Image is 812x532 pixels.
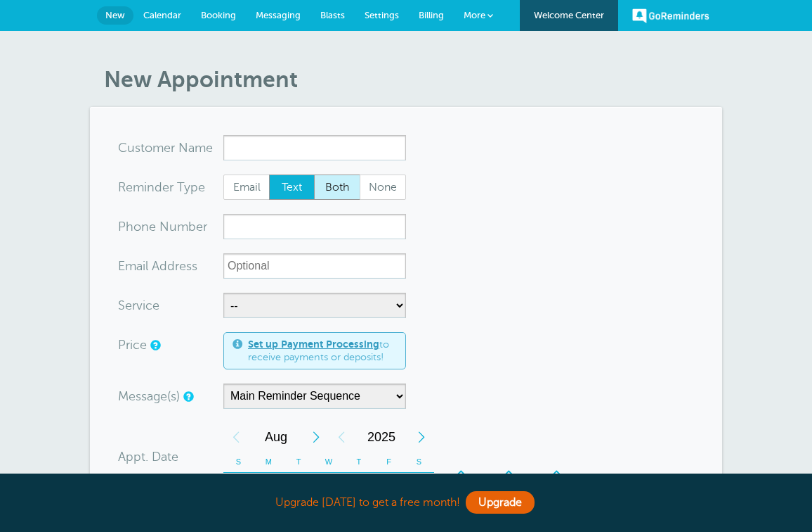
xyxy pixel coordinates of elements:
[143,10,181,20] span: Calendar
[409,423,434,451] div: Next Year
[314,473,344,501] div: Wednesday, July 30
[223,175,270,200] label: Email
[254,473,284,501] div: 28
[314,473,344,501] div: 30
[404,473,434,501] div: Saturday, August 2
[118,390,180,403] label: Message(s)
[140,141,188,154] span: tomer N
[365,10,399,20] span: Settings
[223,423,249,451] div: Previous Month
[248,338,379,350] a: Set up Payment Processing
[329,423,354,451] div: Previous Year
[269,175,315,200] label: Text
[118,141,140,154] span: Cus
[314,175,360,200] label: Both
[104,66,722,93] h1: New Appointment
[224,175,269,199] span: Email
[315,175,360,199] span: Both
[314,451,344,473] th: W
[118,181,205,194] label: Reminder Type
[374,451,404,473] th: F
[254,473,284,501] div: Monday, July 28
[360,175,405,199] span: None
[343,451,374,473] th: T
[118,450,178,463] label: Appt. Date
[354,423,409,451] span: 2025
[97,6,133,25] a: New
[419,10,444,20] span: Billing
[223,253,406,279] input: Optional
[374,473,404,501] div: 1
[143,260,175,272] span: il Add
[223,473,254,501] div: 27
[256,10,301,20] span: Messaging
[118,220,141,233] span: Pho
[150,341,159,350] a: An optional price for the appointment. If you set a price, you can include a payment link in your...
[223,473,254,501] div: Sunday, July 27
[118,214,223,239] div: mber
[118,260,143,272] span: Ema
[284,473,314,501] div: 29
[141,220,177,233] span: ne Nu
[118,299,159,312] label: Service
[466,491,535,514] a: Upgrade
[248,338,397,363] span: to receive payments or deposits!
[118,253,223,279] div: ress
[183,392,192,401] a: Simple templates and custom messages will use the reminder schedule set under Settings > Reminder...
[284,451,314,473] th: T
[118,135,223,160] div: ame
[404,451,434,473] th: S
[105,10,125,20] span: New
[343,473,374,501] div: Thursday, July 31
[223,451,254,473] th: S
[374,473,404,501] div: Friday, August 1
[90,488,722,518] div: Upgrade [DATE] to get a free month!
[343,473,374,501] div: 31
[464,10,485,20] span: More
[320,10,345,20] span: Blasts
[254,451,284,473] th: M
[303,423,329,451] div: Next Month
[360,175,406,200] label: None
[270,175,315,199] span: Text
[249,423,303,451] span: August
[284,473,314,501] div: Tuesday, July 29
[404,473,434,501] div: 2
[201,10,236,20] span: Booking
[118,338,147,351] label: Price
